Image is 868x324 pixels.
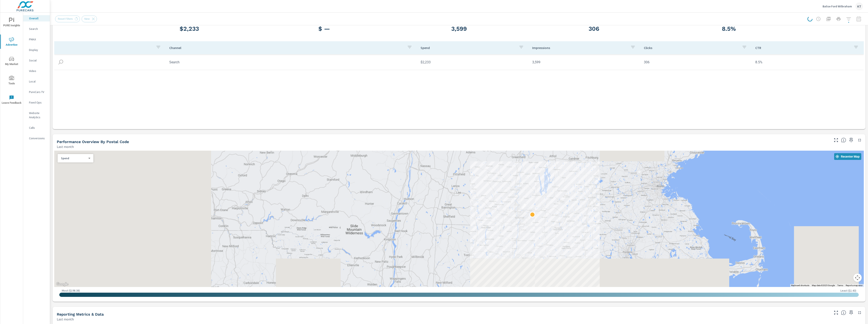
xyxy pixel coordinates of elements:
span: Recenter Map [836,155,860,158]
p: Website Analytics [29,111,46,119]
div: Social [23,57,50,64]
p: Conversions [29,136,46,140]
p: Impressions [532,46,627,50]
td: 306 [640,57,752,68]
p: CTR [755,46,850,50]
td: 8.5% [752,57,864,68]
h3: $ — [257,25,392,32]
span: Map data ©2025 Google [812,284,835,287]
td: 3,599 [529,57,640,68]
p: Channel [169,46,404,50]
p: Last month [57,317,74,322]
p: PureCars TV [29,90,46,94]
span: Leave Feedback [1,95,22,105]
p: Social [29,58,46,62]
p: Least ( $1.43 ) [840,289,856,292]
p: Search [29,27,46,31]
span: Advertise [1,37,22,47]
div: Display [23,47,50,53]
p: Spend [61,156,87,160]
p: Clicks [644,46,739,50]
p: Last month [57,144,74,149]
button: Keyboard shortcuts [791,284,809,287]
div: Conversions [23,135,50,141]
button: Make Fullscreen [833,137,839,143]
p: Balise Ford Wilbraham [823,4,852,8]
img: Google [55,282,69,287]
span: Understand performance data by postal code. Individual postal codes can be selected and expanded ... [841,138,846,143]
button: Make Fullscreen [833,309,839,316]
h5: Performance Overview By Postal Code [57,139,129,144]
div: nav menu [0,13,23,109]
p: Fixed Ops [29,100,46,105]
p: Most ( $198.38 ) [62,289,80,292]
p: Calls [29,126,46,130]
a: Terms (opens in new tab) [837,284,843,287]
p: Overall [29,16,46,20]
div: Fixed Ops [23,99,50,106]
h5: Reporting Metrics & Data [57,312,104,316]
h3: 306 [527,25,662,32]
p: PMAX [29,37,46,41]
div: Local [23,78,50,85]
button: Recenter Map [834,153,861,160]
div: Overall [23,15,50,21]
span: My Market [1,56,22,67]
a: Report a map error [846,284,863,287]
span: Tools [1,76,22,86]
div: Video [23,68,50,74]
button: Minimize Widget [856,137,863,143]
div: Calls [23,125,50,131]
h3: $2,233 [122,25,257,32]
span: Understand performance data overtime and see how metrics compare to each other. [841,310,846,315]
span: Save this to your personalized report [848,309,855,316]
p: Video [29,69,46,73]
button: Map camera controls [853,274,862,282]
div: Search [23,26,50,32]
div: PMAX [23,36,50,42]
span: PURE Insights [1,18,22,28]
h3: 3,599 [392,25,527,32]
p: Display [29,48,46,52]
p: Spend [421,46,515,50]
h3: 8.5% [662,25,797,32]
td: $2,233 [417,57,529,68]
div: KT [855,3,863,10]
span: Save this to your personalized report [848,137,855,143]
img: icon-search.svg [58,59,64,65]
p: Local [29,79,46,84]
button: Minimize Widget [856,309,863,316]
div: PureCars TV [23,89,50,95]
td: Search [166,57,417,68]
div: Website Analytics [23,110,50,120]
a: Open this area in Google Maps (opens a new window) [55,282,69,287]
div: Spend [58,156,90,160]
